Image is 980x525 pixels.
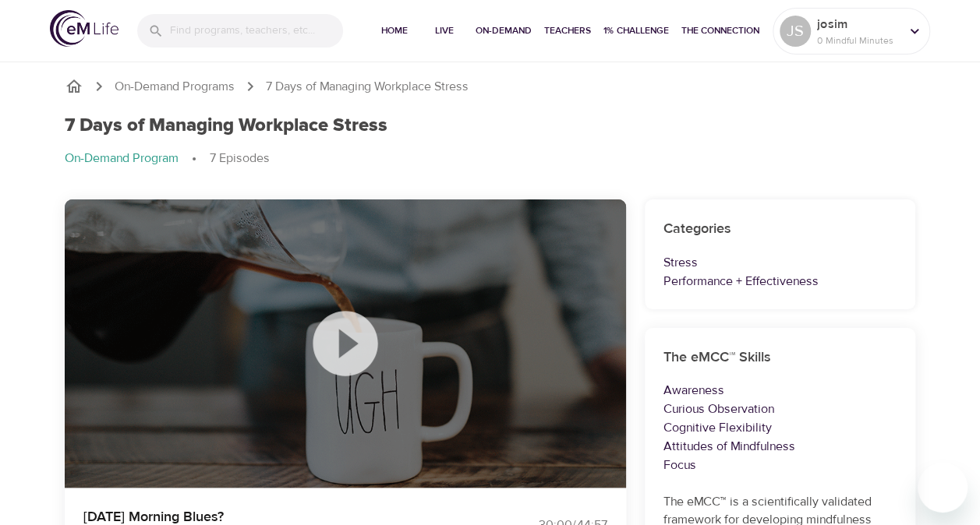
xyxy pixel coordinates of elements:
p: 0 Mindful Minutes [817,33,900,48]
span: On-Demand [476,23,532,39]
nav: breadcrumb [65,150,916,168]
a: On-Demand Programs [115,78,235,96]
span: Live [426,23,463,39]
p: Curious Observation [663,400,897,418]
span: 1% Challenge [603,23,669,39]
p: Attitudes of Mindfulness [663,437,897,456]
img: logo [50,10,119,47]
p: Cognitive Flexibility [663,418,897,437]
h6: Categories [663,218,897,241]
iframe: Button to launch messaging window [918,463,968,513]
p: 7 Episodes [210,150,270,167]
h1: 7 Days of Managing Workplace Stress [65,115,387,137]
p: Focus [663,456,897,474]
p: josim [817,15,900,33]
h6: The eMCC™ Skills [663,347,897,369]
span: The Connection [681,23,759,39]
div: JS [780,16,811,47]
p: On-Demand Program [65,150,179,167]
span: Home [376,23,413,39]
span: Teachers [544,23,591,39]
nav: breadcrumb [65,77,916,96]
p: Performance + Effectiveness [663,272,897,291]
input: Find programs, teachers, etc... [170,14,343,48]
p: Stress [663,253,897,272]
p: Awareness [663,381,897,400]
p: 7 Days of Managing Workplace Stress [266,78,469,96]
